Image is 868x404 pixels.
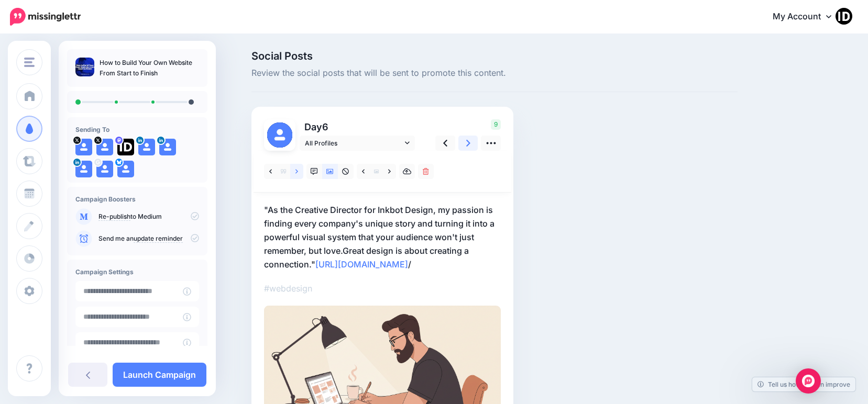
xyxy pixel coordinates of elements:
span: 6 [322,121,328,132]
img: user_default_image.png [117,161,134,177]
img: user_default_image.png [96,161,113,177]
a: All Profiles [300,136,415,151]
img: 1e48ff9f2243147a-86290.png [117,139,134,155]
span: All Profiles [305,138,402,149]
img: user_default_image.png [96,139,113,155]
a: [URL][DOMAIN_NAME] [315,259,408,270]
div: Open Intercom Messenger [796,368,821,394]
span: Review the social posts that will be sent to promote this content. [251,66,738,80]
a: My Account [762,4,852,30]
img: 4ac1afb6e2d0f2794f762810537744c8_thumb.jpg [75,58,94,76]
a: Tell us how we can improve [752,377,855,391]
img: menu.png [24,58,35,67]
img: user_default_image.png [75,139,92,155]
p: Day [300,119,416,134]
img: user_default_image.png [159,139,176,155]
span: Social Posts [251,51,738,61]
img: user_default_image.png [75,161,92,177]
p: How to Build Your Own Website From Start to Finish [100,58,199,78]
img: user_default_image.png [267,122,292,148]
h4: Sending To [75,126,199,133]
p: #webdesign [264,282,501,295]
p: Send me an [98,234,199,243]
a: Re-publish [98,212,130,221]
p: to Medium [98,212,199,221]
h4: Campaign Settings [75,268,199,276]
span: 9 [491,119,501,130]
img: Missinglettr [10,8,81,26]
a: update reminder [134,234,183,243]
h4: Campaign Boosters [75,195,199,203]
p: "As the Creative Director for Inkbot Design, my passion is finding every company's unique story a... [264,203,501,271]
img: user_default_image.png [138,139,155,155]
